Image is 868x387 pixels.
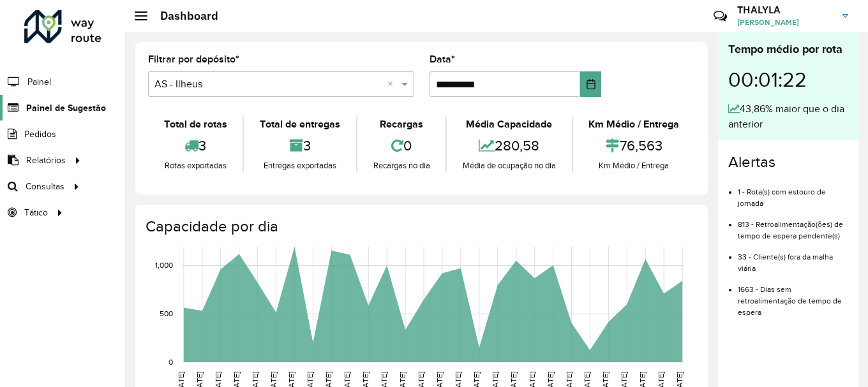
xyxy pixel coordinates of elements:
span: Relatórios [26,154,66,167]
text: 1,000 [155,261,173,270]
div: 00:01:22 [728,58,848,101]
div: 280,58 [450,132,568,159]
button: Choose Date [580,71,601,97]
span: [PERSON_NAME] [737,17,833,28]
div: Km Médio / Entrega [576,117,692,132]
h4: Alertas [728,153,848,172]
h2: Dashboard [147,9,218,23]
div: Média de ocupação no dia [450,159,568,172]
h4: Capacidade por dia [146,217,695,236]
div: Recargas [361,117,442,132]
div: Total de rotas [151,117,239,132]
text: 0 [168,358,173,366]
label: Filtrar por depósito [148,52,239,67]
span: Painel de Sugestão [26,101,106,115]
span: Pedidos [24,128,56,141]
div: Total de entregas [247,117,352,132]
li: 813 - Retroalimentação(ões) de tempo de espera pendente(s) [738,209,848,242]
li: 33 - Cliente(s) fora da malha viária [738,242,848,274]
div: Rotas exportadas [151,159,239,172]
span: Tático [24,206,48,219]
li: 1663 - Dias sem retroalimentação de tempo de espera [738,274,848,318]
label: Data [430,52,455,67]
div: 43,86% maior que o dia anterior [728,101,848,132]
text: 500 [160,309,173,318]
div: Média Capacidade [450,117,568,132]
li: 1 - Rota(s) com estouro de jornada [738,177,848,209]
h3: THALYLA [737,4,833,16]
a: Contato Rápido [707,3,734,30]
div: 3 [247,132,352,159]
div: Tempo médio por rota [728,41,848,58]
div: Entregas exportadas [247,159,352,172]
span: Consultas [26,180,64,193]
div: Recargas no dia [361,159,442,172]
div: 0 [361,132,442,159]
div: Km Médio / Entrega [576,159,692,172]
div: 76,563 [576,132,692,159]
div: 3 [151,132,239,159]
span: Painel [27,75,51,89]
span: Clear all [387,77,398,92]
